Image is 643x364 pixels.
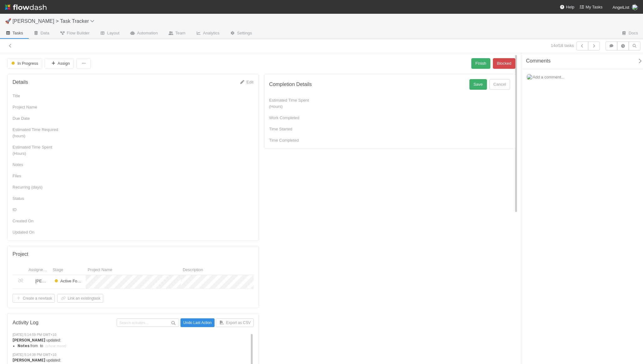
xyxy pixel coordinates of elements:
div: Title [13,93,59,99]
button: Blocked [493,58,515,69]
a: Team [163,29,190,39]
button: Assign [45,58,74,69]
button: Save [469,79,487,90]
a: My Tasks [580,4,603,10]
div: Estimated Time Spent (Hours) [269,97,316,110]
div: Help [560,4,575,10]
button: Undo Last Action [180,318,215,327]
span: [PERSON_NAME] [35,279,69,283]
div: Time Completed [269,137,316,144]
strong: [PERSON_NAME] [13,358,45,362]
a: Automation [124,29,163,39]
h5: Completion Details [269,81,312,88]
strong: Notes [18,343,29,348]
img: avatar_8e0a024e-b700-4f9f-aecf-6f1e79dccd3c.png [526,74,533,80]
span: [PERSON_NAME] > Task Tracker [13,18,98,24]
h5: Activity Log [13,320,115,326]
span: Comments [526,58,551,64]
button: Link an existingtask [57,294,103,303]
span: Tasks [5,30,23,36]
div: Recurring (days) [13,184,59,190]
img: avatar_8e0a024e-b700-4f9f-aecf-6f1e79dccd3c.png [29,278,34,283]
div: [PERSON_NAME] [29,278,48,284]
div: Work Completed [269,115,316,121]
button: Export as CSV [216,318,254,327]
a: Flow Builder [54,29,95,39]
div: Due Date [13,115,59,122]
div: updated: [13,337,258,349]
div: Project Name [13,104,59,110]
span: AngelList [613,5,629,10]
span: In Progress [10,61,38,66]
h5: Project [13,251,28,257]
div: Created On [13,218,59,224]
div: Estimated Time Required (hours) [13,127,59,139]
button: In Progress [7,58,42,69]
div: Updated On [13,229,59,235]
input: Search activities... [117,318,179,327]
span: My Tasks [580,5,603,9]
img: logo-inverted-e16ddd16eac7371096b0.svg [5,2,47,13]
div: Files [13,173,59,179]
h5: Details [13,79,28,85]
button: Cancel [489,79,510,90]
a: Data [28,29,54,39]
a: Docs [616,29,643,39]
div: ID [13,207,59,213]
span: Stage [53,267,63,273]
button: Finish [471,58,490,69]
div: Time Started [269,126,316,132]
a: Settings [225,29,257,39]
span: (show more) [45,344,66,348]
div: Active Focus (Current Week) [53,278,83,284]
div: Estimated Time Spent (Hours) [13,144,59,157]
span: Active Focus (Current Week) [53,279,113,283]
span: Project Name [88,267,112,273]
span: 14 of 18 tasks [551,43,574,49]
span: Assigned To [28,267,49,273]
a: Edit [239,80,253,84]
span: 🚀 [5,18,11,24]
div: [DATE] 5:14:59 PM GMT+10 [13,332,258,337]
div: [DATE] 5:14:38 PM GMT+10 [13,352,258,357]
strong: [PERSON_NAME] [13,338,45,342]
a: Analytics [190,29,225,39]
summary: Notes from to (show more) [18,343,258,349]
a: Layout [94,29,124,39]
span: Add a comment... [533,75,565,79]
img: avatar_8e0a024e-b700-4f9f-aecf-6f1e79dccd3c.png [632,4,638,10]
div: Notes [13,162,59,168]
div: Status [13,195,59,202]
span: Flow Builder [59,30,90,36]
button: Create a newtask [13,294,55,303]
span: Description [183,267,203,273]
